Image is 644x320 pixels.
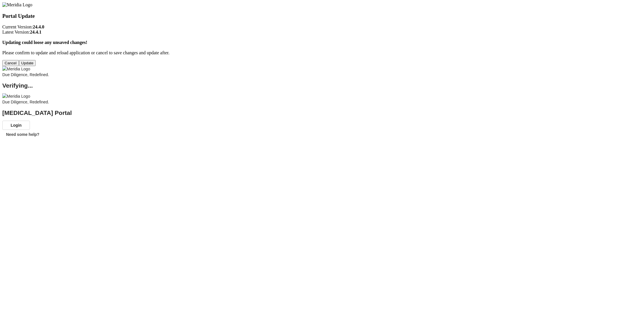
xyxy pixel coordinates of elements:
span: Due Diligence, Redefined. [2,100,49,104]
button: Login [2,121,30,130]
h2: Verifying... [2,83,642,88]
img: Meridia Logo [2,93,30,99]
h3: Portal Update [2,13,642,19]
strong: Updating could loose any unsaved changes! [2,40,87,45]
strong: 24.4.0 [33,24,44,29]
strong: 24.4.1 [30,30,41,34]
button: Update [19,60,36,66]
h2: [MEDICAL_DATA] Portal [2,110,642,116]
button: Need some help? [2,130,43,139]
p: Current Version: Latest Version: Please confirm to update and reload application or cancel to sav... [2,24,642,55]
button: Cancel [2,60,19,66]
span: Due Diligence, Redefined. [2,72,49,77]
img: Meridia Logo [2,2,32,7]
img: Meridia Logo [2,66,30,72]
